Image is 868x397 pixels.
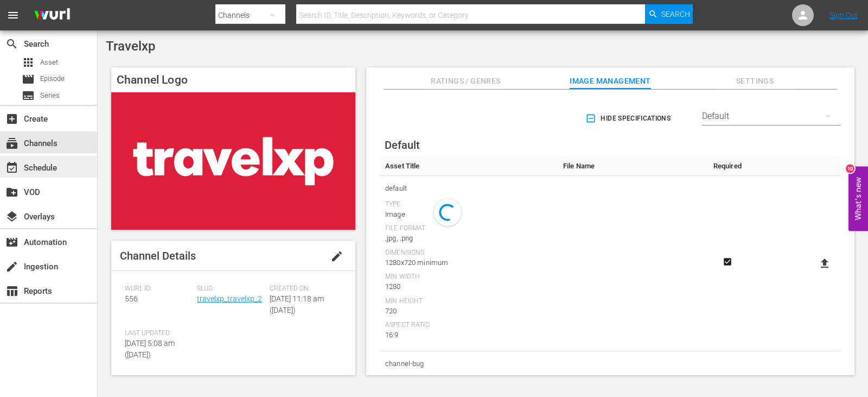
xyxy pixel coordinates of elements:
span: Create [5,112,18,125]
div: Type [385,200,552,209]
span: [DATE] 5:08 am ([DATE]) [125,339,175,359]
div: Image [385,209,552,220]
span: Image Management [570,74,651,88]
svg: Required [721,257,734,267]
div: Aspect Ratio [385,321,552,330]
span: Slug: [197,285,264,293]
span: Default [385,138,420,152]
img: Travelxp [111,92,355,230]
a: travelxp_travelxp_2 [197,294,262,303]
span: channel-bug [385,357,552,371]
span: Episode [22,73,35,86]
div: 1280 [385,281,552,292]
div: .jpg, .png [385,233,552,244]
span: Channel Details [120,249,196,262]
button: edit [324,243,350,269]
span: Asset [40,57,58,68]
th: Asset Title [380,156,558,176]
div: Type [385,376,552,385]
div: File Format [385,224,552,233]
span: Channels [5,137,18,150]
span: Overlays [5,210,18,223]
div: Dimensions [385,249,552,257]
h4: Channel Logo [111,67,355,92]
img: ans4CAIJ8jUAAAAAAAAAAAAAAAAAAAAAAAAgQb4GAAAAAAAAAAAAAAAAAAAAAAAAJMjXAAAAAAAAAAAAAAAAAAAAAAAAgAT5G... [26,3,78,28]
div: Min Height [385,297,552,306]
span: menu [7,9,20,22]
span: Series [22,89,35,102]
span: Reports [5,285,18,298]
button: Open Feedback Widget [848,166,868,231]
span: Hide Specifications [588,113,671,124]
span: Wurl ID: [125,285,192,293]
span: Ingestion [5,260,18,273]
span: 556 [125,294,138,303]
th: File Name [558,156,707,176]
button: Search [645,4,693,24]
div: 16:9 [385,330,552,341]
span: Search [661,4,690,24]
div: 1280x720 minimum [385,257,552,268]
span: [DATE] 11:18 am ([DATE]) [270,294,324,314]
span: Asset [22,56,35,69]
span: Created On: [270,285,336,293]
a: Sign Out [829,11,858,20]
span: Ratings / Genres [425,74,506,88]
th: Required [707,156,747,176]
span: VOD [5,186,18,199]
span: edit [330,250,343,263]
div: 720 [385,306,552,317]
button: Hide Specifications [583,103,675,134]
span: Schedule [5,161,18,174]
div: Min Width [385,273,552,281]
span: default [385,181,552,196]
span: Series [40,90,60,101]
div: Default [702,101,841,131]
span: Automation [5,236,18,249]
span: Travelxp [106,39,155,54]
span: Search [5,37,18,51]
span: Settings [714,74,796,88]
span: Last Updated: [125,329,192,338]
span: Episode [40,73,65,84]
div: 10 [846,164,854,173]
